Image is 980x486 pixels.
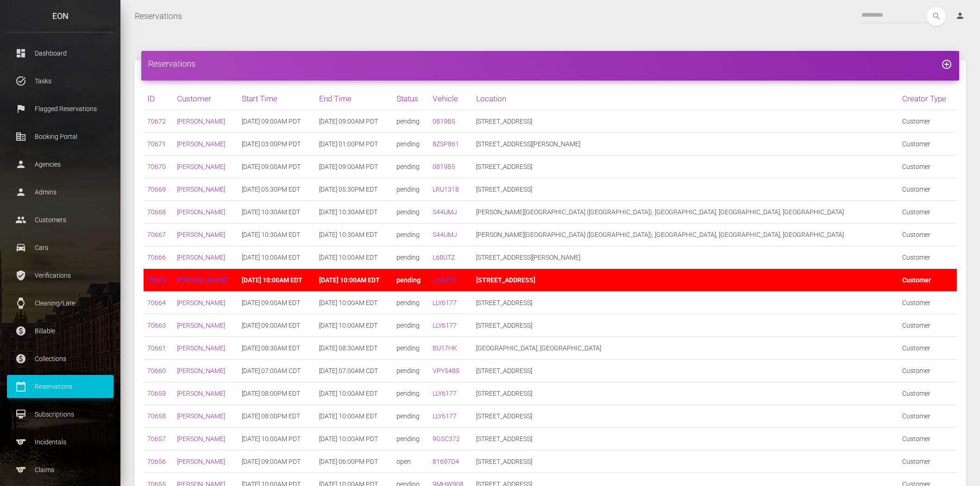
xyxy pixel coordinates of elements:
a: 81697D4 [433,458,459,465]
a: [PERSON_NAME] [177,163,225,170]
td: [DATE] 10:00AM PDT [238,428,315,450]
a: S44UMJ [433,208,457,216]
a: person Admins [7,181,113,204]
td: pending [393,178,428,201]
a: VPY5485 [433,367,459,374]
td: [DATE] 10:00AM EDT [315,292,393,314]
td: Customer [898,178,957,201]
a: 70668 [147,208,166,216]
a: LLY6177 [433,299,457,306]
th: Location [472,87,898,110]
td: [DATE] 07:00AM CDT [315,360,393,382]
a: [PERSON_NAME] [177,299,225,306]
td: [STREET_ADDRESS][PERSON_NAME] [472,133,898,156]
a: BU17HK [433,344,457,352]
a: LLY6177 [433,322,457,329]
a: calendar_today Reservations [7,375,113,398]
p: Cars [14,241,107,255]
a: [PERSON_NAME] [177,118,225,125]
td: [DATE] 10:00AM EDT [315,382,393,405]
td: [STREET_ADDRESS][PERSON_NAME] [472,246,898,269]
td: [DATE] 09:00AM PDT [238,450,315,473]
td: [DATE] 10:00AM EDT [238,269,315,292]
a: 70657 [147,435,166,442]
a: 70659 [147,390,166,397]
a: 70656 [147,458,166,465]
a: 70663 [147,322,166,329]
td: [STREET_ADDRESS] [472,382,898,405]
a: dashboard Dashboard [7,42,113,65]
td: [DATE] 10:30AM EDT [315,201,393,224]
a: S44UMJ [433,231,457,238]
td: pending [393,133,428,156]
a: [PERSON_NAME] [177,276,227,284]
th: Creator Type [898,87,957,110]
td: Customer [898,337,957,360]
i: add_circle_outline [941,59,952,70]
a: Reservations [135,5,182,28]
p: Subscriptions [14,407,107,421]
p: Verifications [14,268,107,282]
p: Incidentals [14,435,107,449]
td: Customer [898,224,957,246]
a: [PERSON_NAME] [177,186,225,193]
p: Billable [14,324,107,338]
a: 70669 [147,186,166,193]
td: pending [393,201,428,224]
a: [PERSON_NAME] [177,231,225,238]
td: Customer [898,292,957,314]
a: 70666 [147,254,166,261]
a: 70660 [147,367,166,374]
td: Customer [898,156,957,178]
a: L68UTZ [433,254,455,261]
a: [PERSON_NAME] [177,322,225,329]
td: [DATE] 10:30AM EDT [315,224,393,246]
td: [STREET_ADDRESS] [472,428,898,450]
a: 70661 [147,344,166,352]
a: watch Cleaning/Late [7,292,113,315]
td: [STREET_ADDRESS] [472,110,898,133]
td: [GEOGRAPHIC_DATA], [GEOGRAPHIC_DATA] [472,337,898,360]
a: paid Billable [7,319,113,343]
td: pending [393,156,428,178]
a: person Agencies [7,153,113,176]
td: [DATE] 10:00AM EDT [315,246,393,269]
a: card_membership Subscriptions [7,403,113,426]
td: [DATE] 09:00AM PDT [315,110,393,133]
td: [STREET_ADDRESS] [472,450,898,473]
td: [DATE] 05:30PM EDT [238,178,315,201]
td: Customer [898,110,957,133]
p: Flagged Reservations [14,102,107,116]
a: [PERSON_NAME] [177,344,225,352]
p: Claims [14,463,107,477]
p: Admins [14,185,107,199]
a: [PERSON_NAME] [177,208,225,216]
a: [PERSON_NAME] [177,140,225,148]
td: [DATE] 06:00PM PDT [315,450,393,473]
td: Customer [898,405,957,428]
td: [STREET_ADDRESS] [472,156,898,178]
a: [PERSON_NAME] [177,390,225,397]
a: 70665 [147,276,166,284]
p: Cleaning/Late [14,296,107,310]
td: [DATE] 08:00PM EDT [238,382,315,405]
i: search [927,7,946,26]
a: paid Collections [7,347,113,370]
p: Booking Portal [14,130,107,143]
td: [PERSON_NAME][GEOGRAPHIC_DATA] ([GEOGRAPHIC_DATA]), [GEOGRAPHIC_DATA], [GEOGRAPHIC_DATA], [GEOGRA... [472,224,898,246]
td: [DATE] 09:00AM EDT [238,292,315,314]
td: [DATE] 08:30AM EDT [238,337,315,360]
td: [STREET_ADDRESS] [472,178,898,201]
td: [DATE] 10:00AM EDT [238,246,315,269]
a: 9GSC372 [433,435,460,442]
td: [DATE] 10:00AM EDT [315,269,393,292]
td: Customer [898,360,957,382]
td: [DATE] 10:00AM EDT [315,314,393,337]
a: verified_user Verifications [7,264,113,287]
th: Status [393,87,428,110]
td: [DATE] 03:00PM PDT [238,133,315,156]
td: pending [393,246,428,269]
a: L68UTZ [433,276,456,284]
td: [DATE] 10:30AM EDT [238,224,315,246]
td: pending [393,110,428,133]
